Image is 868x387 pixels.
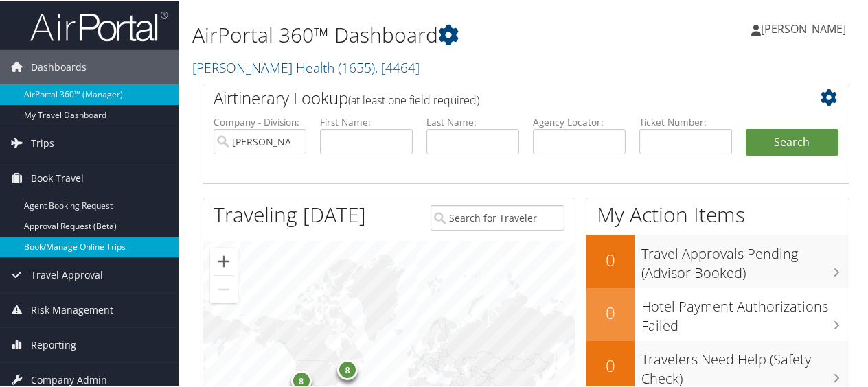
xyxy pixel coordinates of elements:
span: Book Travel [31,160,84,194]
span: Travel Approval [31,257,103,291]
span: Reporting [31,327,76,361]
span: [PERSON_NAME] [761,20,846,35]
a: [PERSON_NAME] [751,7,860,48]
a: 0Hotel Payment Authorizations Failed [586,287,849,340]
label: Last Name: [426,114,519,128]
div: 8 [337,358,358,379]
label: Company - Division: [214,114,306,128]
button: Search [746,128,838,155]
h1: Traveling [DATE] [214,199,366,228]
h1: AirPortal 360™ Dashboard [192,19,637,48]
a: 0Travel Approvals Pending (Advisor Booked) [586,233,849,286]
button: Zoom out [210,274,238,302]
h2: 0 [586,247,635,270]
button: Zoom in [210,246,238,274]
span: (at least one field required) [348,91,479,106]
h3: Travelers Need Help (Safety Check) [641,342,849,387]
h3: Travel Approvals Pending (Advisor Booked) [641,236,849,281]
h3: Hotel Payment Authorizations Failed [641,289,849,334]
span: Trips [31,125,54,159]
span: , [ 4464 ] [375,57,420,75]
span: ( 1655 ) [338,57,375,75]
h1: My Action Items [586,199,849,228]
a: [PERSON_NAME] Health [192,57,420,75]
span: Risk Management [31,292,113,326]
label: Ticket Number: [639,114,732,128]
h2: 0 [586,353,635,376]
label: Agency Locator: [533,114,626,128]
img: airportal-logo.png [30,9,168,41]
label: First Name: [320,114,413,128]
span: Dashboards [31,49,87,83]
input: Search for Traveler [431,204,565,229]
h2: Airtinerary Lookup [214,85,785,108]
h2: 0 [586,300,635,323]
